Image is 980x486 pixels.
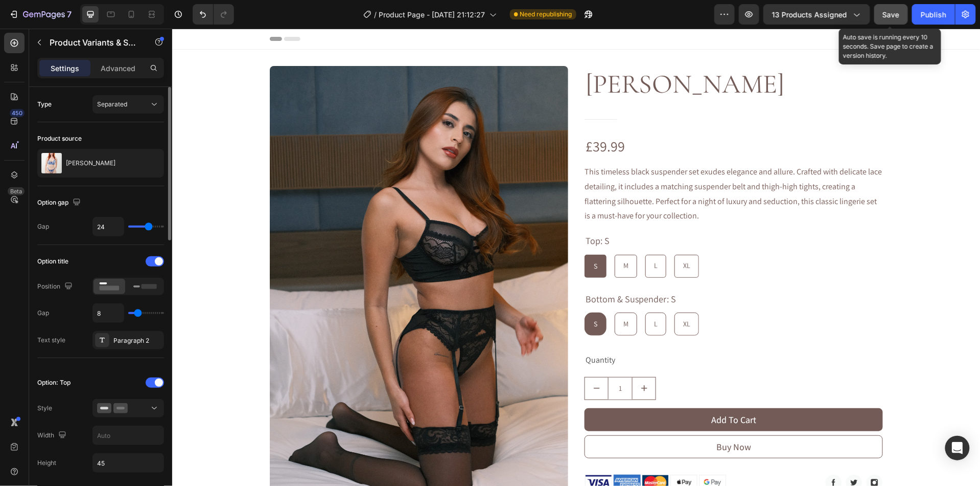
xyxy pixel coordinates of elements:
input: Auto [93,426,164,445]
button: Save [874,4,908,25]
div: Beta [8,187,25,195]
button: 13 products assigned [763,4,870,25]
div: Add To Cart [539,384,584,398]
span: M [451,291,456,300]
div: £39.99 [412,107,454,128]
div: Open Intercom Messenger [945,436,970,460]
input: quantity [436,349,460,371]
img: Alt Image [674,446,690,462]
span: L [482,232,485,241]
input: Auto [93,217,124,236]
p: Product Variants & Swatches [50,36,136,49]
div: 450 [10,109,25,117]
div: Quantity [412,323,711,340]
img: Alt Image [441,446,469,462]
span: XL [511,232,518,241]
div: Paragraph 2 [113,336,161,345]
div: Width [37,429,68,443]
p: Settings [51,63,79,74]
div: Gap [37,308,49,318]
div: Product source [37,134,82,143]
span: Separated [97,100,127,108]
button: Buy Now [412,407,711,430]
button: Publish [912,4,955,25]
img: Alt Image [527,446,554,462]
button: increment [460,349,483,371]
button: decrement [413,349,436,371]
div: Buy Now [544,411,579,425]
p: [PERSON_NAME] [66,160,115,167]
img: Alt Image [694,446,711,462]
span: M [451,232,456,241]
div: Height [37,458,56,468]
p: Advanced [101,63,135,74]
h1: [PERSON_NAME] [412,37,711,74]
div: Type [37,100,52,109]
img: Alt Image [470,446,497,462]
button: Separated [92,95,164,114]
p: 7 [67,8,72,20]
div: Option: Top [37,378,71,387]
span: 13 products assigned [772,9,847,20]
div: Option gap [37,196,83,210]
span: / [375,9,377,20]
input: Auto [93,304,124,322]
div: Option title [37,257,68,266]
div: Undo/Redo [193,4,234,25]
button: 7 [4,4,76,25]
span: Need republishing [520,10,572,19]
span: S [422,291,425,300]
div: Publish [921,9,946,20]
input: Auto [93,454,164,472]
legend: Top: S [412,203,438,222]
span: Save [883,10,900,19]
legend: Bottom & Suspender: S [412,261,505,280]
div: Gap [37,222,49,231]
span: S [422,233,425,242]
img: product feature img [41,153,62,173]
span: XL [511,291,518,300]
div: Style [37,404,52,413]
div: Text style [37,336,65,345]
img: Alt Image [654,446,670,462]
img: Alt Image [498,446,526,462]
p: This timeless black suspender set exudes elegance and allure. Crafted with delicate lace detailin... [412,138,710,192]
button: Add To Cart [412,380,711,403]
div: Position [37,280,75,294]
span: Product Page - [DATE] 21:12:27 [379,9,485,20]
span: L [482,291,485,300]
img: Alt Image [412,446,440,462]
